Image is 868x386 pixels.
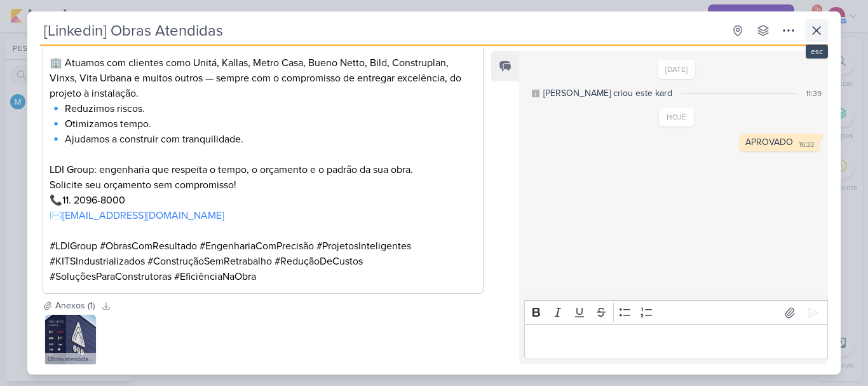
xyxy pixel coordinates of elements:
div: Obras atendidas LDI.jpeg [45,353,96,366]
img: b3Xg0v9yPpEUMHR2u64KWr42YfGRCD4xFDKDWt6u.jpg [45,315,96,366]
p: 🏢 Atuamos com clientes como Unitá, Kallas, Metro Casa, Bueno Netto, Bild, Construplan, Vinxs, Vit... [50,55,477,101]
a: [EMAIL_ADDRESS][DOMAIN_NAME] [62,209,224,222]
div: 11:39 [806,88,822,99]
div: 16:33 [799,140,814,150]
div: Editor toolbar [524,300,828,325]
div: [PERSON_NAME] criou este kard [543,86,672,100]
p: LDI Group: engenharia que respeita o tempo, o orçamento e o padrão da sua obra. [50,162,477,177]
div: Anexos (1) [55,299,95,312]
p: Solicite seu orçamento sem compromisso! 📞11. 2096-8000 ✉️ [50,177,477,238]
input: Kard Sem Título [40,19,724,42]
p: 🔹 Reduzimos riscos. 🔹 Otimizamos tempo. 🔹 Ajudamos a construir com tranquilidade. [50,101,477,162]
div: Editor editing area: main [524,324,828,359]
p: #LDIGroup #ObrasComResultado #EngenhariaComPrecisão #ProjetosInteligentes #KITSIndustrializados #... [50,238,477,284]
div: esc [806,45,828,59]
div: APROVADO [745,137,793,148]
